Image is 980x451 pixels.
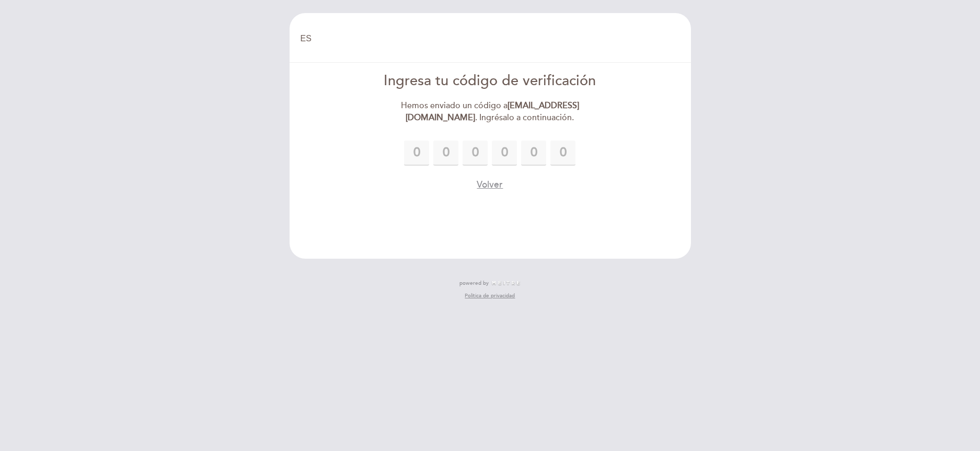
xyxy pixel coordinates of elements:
[459,280,521,287] a: powered by
[370,71,610,91] div: Ingresa tu código de verificación
[477,178,503,191] button: Volver
[465,292,515,299] a: Política de privacidad
[406,100,579,123] strong: [EMAIL_ADDRESS][DOMAIN_NAME]
[404,141,429,166] input: 0
[492,141,517,166] input: 0
[550,141,575,166] input: 0
[459,280,489,287] span: powered by
[370,100,610,124] div: Hemos enviado un código a . Ingrésalo a continuación.
[521,141,546,166] input: 0
[491,281,521,286] img: MEITRE
[463,141,488,166] input: 0
[433,141,458,166] input: 0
